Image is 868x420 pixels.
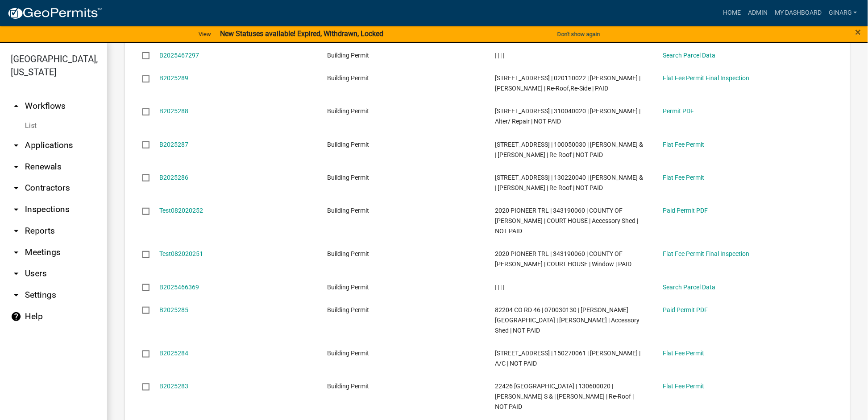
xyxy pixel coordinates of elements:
a: B2025466369 [160,284,199,291]
button: Don't show again [554,27,604,41]
span: 62480 CO RD 46 | 100050030 | JAHNKE,WAYNE H & | SHARON K JAHNKE | Re-Roof | NOT PAID [495,141,643,158]
span: Building Permit [327,52,369,59]
span: Building Permit [327,141,369,148]
a: Admin [744,4,771,21]
span: Building Permit [327,74,369,82]
a: Flat Fee Permit [663,174,704,181]
span: Building Permit [327,174,369,181]
span: | | | | [495,52,504,59]
a: My Dashboard [771,4,825,21]
a: Search Parcel Data [663,284,715,291]
i: arrow_drop_down [11,183,21,194]
span: Building Permit [327,250,369,257]
a: Flat Fee Permit Final Inspection [663,250,749,257]
a: B2025286 [160,174,189,181]
a: Test082020251 [160,250,204,257]
span: 22426 733RD AVE | 130600020 | MCDONALD,TAMMY S & | BETTY RANDALS | Re-Roof | NOT PAID [495,383,634,410]
span: Building Permit [327,284,369,291]
i: arrow_drop_down [11,161,21,172]
span: 2020 PIONEER TRL | 343190060 | COUNTY OF FREEBORN | COURT HOUSE | Window | PAID [495,250,631,268]
span: Building Permit [327,207,369,214]
i: arrow_drop_up [11,101,21,111]
a: Flat Fee Permit [663,350,704,357]
i: arrow_drop_down [11,140,21,151]
a: B2025283 [160,383,189,390]
a: Test082020252 [160,207,204,214]
a: Flat Fee Permit [663,141,704,148]
span: Building Permit [327,350,369,357]
span: 23371 650TH AVE | 150270061 | JOHNSON,CANDY C | A/C | NOT PAID [495,350,640,367]
span: 83354 140TH ST | 020110022 | BERGLUND,LAUREN | PETER BERGLUND | Re-Roof,Re-Side | PAID [495,74,640,92]
a: B2025285 [160,306,189,313]
i: arrow_drop_down [11,290,21,301]
span: Building Permit [327,107,369,115]
span: | | | | [495,284,504,291]
span: 2020 PIONEER TRL | 343190060 | COUNTY OF FREEBORN | COURT HOUSE | Accessory Shed | NOT PAID [495,207,638,235]
a: ginarg [825,4,861,21]
a: B2025287 [160,141,189,148]
i: help [11,311,21,322]
a: Flat Fee Permit Final Inspection [663,74,749,82]
a: Paid Permit PDF [663,207,708,214]
span: × [856,26,861,38]
button: Close [856,27,861,37]
a: View [195,27,215,41]
a: Search Parcel Data [663,52,715,59]
span: Building Permit [327,306,369,313]
span: 331 MAIN ST | 310040020 | NELSON,MARC ALAN | Alter/ Repair | NOT PAID [495,107,640,125]
span: Building Permit [327,383,369,390]
a: B2025467297 [160,52,199,59]
i: arrow_drop_down [11,268,21,279]
span: 24855 770TH AVE | 130220040 | HANSEN,JON C & | VICKI L HANSEN | Re-Roof | NOT PAID [495,174,643,191]
i: arrow_drop_down [11,247,21,258]
a: Home [719,4,744,21]
strong: New Statuses available! Expired, Withdrawn, Locked [220,29,383,38]
a: B2025284 [160,350,189,357]
a: B2025289 [160,74,189,82]
i: arrow_drop_down [11,204,21,215]
a: Flat Fee Permit [663,383,704,390]
a: B2025288 [160,107,189,115]
a: Permit PDF [663,107,694,115]
i: arrow_drop_down [11,226,21,236]
a: Paid Permit PDF [663,306,708,313]
span: 82204 CO RD 46 | 070030130 | IVERSON,CHAD W | JAYNE E BUCKLIN | Accessory Shed | NOT PAID [495,306,640,334]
